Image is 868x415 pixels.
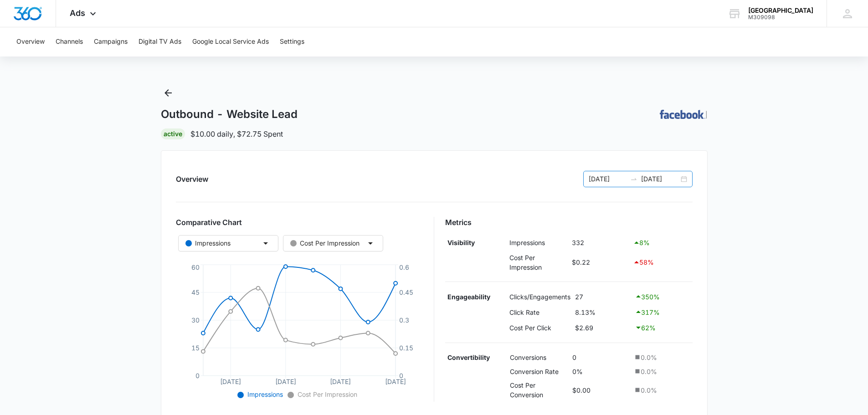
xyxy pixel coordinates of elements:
td: 0% [570,364,631,379]
td: $0.22 [570,251,631,274]
h2: Overview [176,174,208,184]
div: 317 % [635,307,690,318]
tspan: 0 [399,372,403,379]
span: Impressions [246,390,283,398]
button: Settings [280,27,304,56]
p: | [705,110,708,119]
tspan: [DATE] [385,378,406,385]
h3: Comparative Chart [176,217,423,228]
td: Impressions [507,235,570,251]
h3: Metrics [445,217,693,228]
tspan: 0 [195,372,199,379]
button: Campaigns [94,27,128,56]
tspan: 0.45 [399,288,413,296]
td: $0.00 [570,378,631,402]
span: Cost Per Impression [296,390,357,398]
span: Ads [70,8,85,18]
tspan: 60 [191,263,199,271]
div: 0.0 % [633,353,690,362]
td: Cost Per Click [507,320,573,335]
td: Click Rate [507,304,573,320]
img: FACEBOOK [660,110,705,119]
tspan: [DATE] [330,378,351,385]
div: account name [748,7,813,14]
tspan: 0.3 [399,316,409,324]
div: 62 % [635,322,690,333]
tspan: 15 [191,344,199,352]
div: 0.0 % [633,367,690,376]
button: Digital TV Ads [139,27,181,56]
td: Clicks/Engagements [507,289,573,305]
td: $2.69 [573,320,632,335]
div: 0.0 % [633,385,690,395]
h1: Outbound - Website Lead [161,108,298,121]
span: to [630,175,637,183]
p: $10.00 daily , $72.75 Spent [190,128,283,139]
div: Cost Per Impression [290,238,360,248]
button: Channels [56,27,83,56]
tspan: 0.15 [399,344,413,352]
button: Cost Per Impression [283,235,383,251]
div: 350 % [635,291,690,302]
tspan: 30 [191,316,199,324]
div: Active [161,128,185,139]
td: Cost Per Conversion [508,378,570,402]
tspan: [DATE] [275,378,296,385]
td: 8.13% [573,304,632,320]
td: 0 [570,350,631,364]
input: End date [641,174,679,184]
td: Conversions [508,350,570,364]
td: 27 [573,289,632,305]
tspan: [DATE] [220,378,241,385]
div: 8 % [633,237,690,248]
div: Impressions [185,238,231,248]
button: Back [161,86,175,100]
tspan: 45 [191,288,199,296]
td: Cost Per Impression [507,251,570,274]
div: account id [748,14,813,20]
td: Conversion Rate [508,364,570,379]
button: Google Local Service Ads [192,27,269,56]
span: swap-right [630,175,637,183]
input: Start date [589,174,627,184]
tspan: 0.6 [399,263,409,271]
strong: Engageability [447,293,490,301]
td: 332 [570,235,631,251]
div: 58 % [633,257,690,268]
strong: Convertibility [447,354,490,361]
button: Overview [16,27,45,56]
strong: Visibility [447,239,475,246]
button: Impressions [178,235,278,251]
